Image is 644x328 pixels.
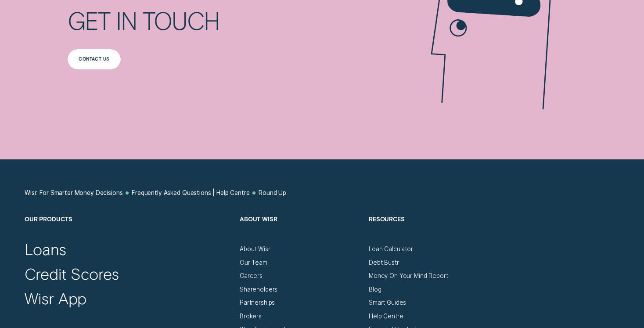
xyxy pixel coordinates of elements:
a: Round Up [259,189,286,197]
a: Debt Bustr [369,259,399,267]
a: Our Team [240,259,267,267]
a: Credit Scores [25,264,119,283]
a: Blog [369,286,381,293]
a: Frequently Asked Questions | Help Centre [132,189,250,197]
div: Contact us [79,57,109,61]
a: Wisr: For Smarter Money Decisions [25,189,123,197]
a: Wisr App [25,288,86,308]
a: Smart Guides [369,299,406,306]
a: Partnerships [240,299,275,306]
a: About Wisr [240,245,270,253]
a: Shareholders [240,286,277,293]
h2: Resources [369,215,490,245]
h2: Our Products [25,215,232,245]
a: Loans [25,239,66,259]
h2: About Wisr [240,215,361,245]
button: Contact us [68,49,121,69]
h2: Get in touch [68,8,264,49]
a: Help Centre [369,313,403,320]
a: Loan Calculator [369,245,413,253]
a: Brokers [240,313,262,320]
a: Careers [240,272,263,280]
a: Money On Your Mind Report [369,272,448,280]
